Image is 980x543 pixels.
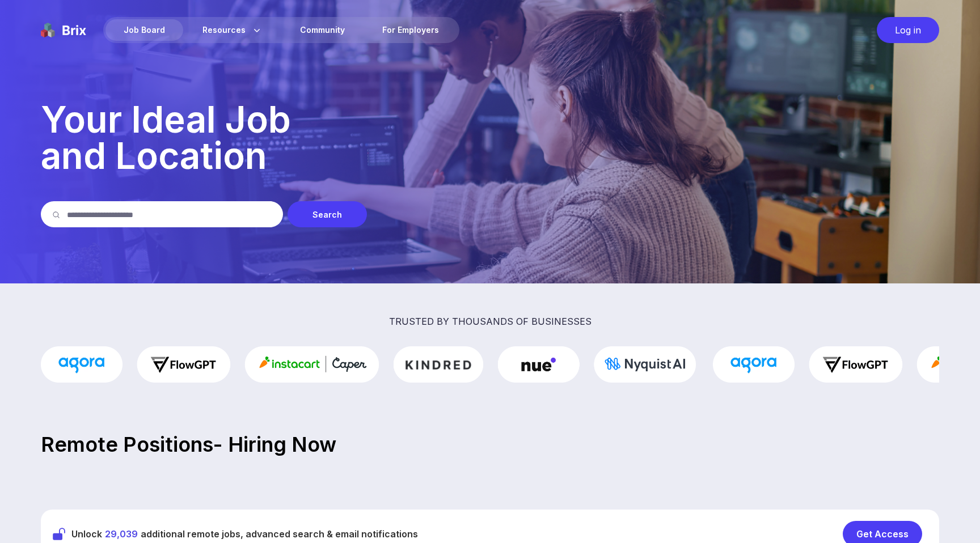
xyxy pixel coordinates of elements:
div: Job Board [105,19,183,41]
span: 29,039 [105,528,138,540]
p: Your Ideal Job and Location [41,101,939,174]
a: For Employers [364,19,457,41]
a: Community [282,19,363,41]
div: Resources [184,19,281,41]
div: Log in [877,17,939,43]
a: Log in [871,17,939,43]
span: Unlock additional remote jobs, advanced search & email notifications [71,527,418,541]
div: Search [288,201,367,227]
